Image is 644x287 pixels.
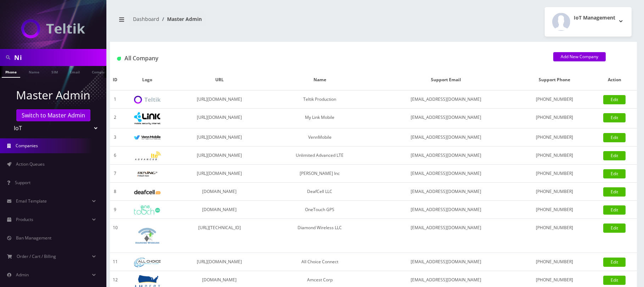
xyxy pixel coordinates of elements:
td: OneTouch GPS [265,201,375,219]
a: Edit [603,187,626,197]
th: URL [174,70,265,90]
span: Companies [16,143,38,149]
h2: IoT Management [574,15,615,21]
a: Edit [603,151,626,160]
td: [PHONE_NUMBER] [517,253,592,271]
th: ID [110,70,121,90]
td: [URL][DOMAIN_NAME] [174,147,265,165]
a: Switch to Master Admin [16,109,90,121]
span: Ban Management [16,235,51,241]
button: IoT Management [545,7,632,37]
a: Edit [603,258,626,267]
td: [EMAIL_ADDRESS][DOMAIN_NAME] [375,109,517,128]
li: Master Admin [159,15,202,23]
td: [PHONE_NUMBER] [517,219,592,253]
img: DeafCell LLC [134,190,161,194]
a: Edit [603,95,626,104]
img: Teltik Production [134,96,161,104]
span: Products [16,216,33,222]
td: [EMAIL_ADDRESS][DOMAIN_NAME] [375,90,517,109]
a: Add New Company [553,52,606,61]
a: Edit [603,169,626,178]
a: Edit [603,133,626,142]
a: Edit [603,276,626,285]
img: Diamond Wireless LLC [134,222,161,249]
img: All Company [117,57,121,61]
td: 10 [110,219,121,253]
td: 11 [110,253,121,271]
th: Logo [121,70,174,90]
td: [URL][DOMAIN_NAME] [174,109,265,128]
input: Search in Company [14,51,105,64]
img: VennMobile [134,135,161,140]
td: [PHONE_NUMBER] [517,201,592,219]
a: Email [66,66,83,77]
td: My Link Mobile [265,109,375,128]
nav: breadcrumb [115,12,368,32]
span: Email Template [16,198,47,204]
td: [URL][DOMAIN_NAME] [174,128,265,147]
td: [URL][TECHNICAL_ID] [174,219,265,253]
td: [PERSON_NAME] Inc [265,165,375,183]
td: 7 [110,165,121,183]
img: All Choice Connect [134,258,161,267]
img: IoT [21,19,85,38]
th: Support Email [375,70,517,90]
span: Order / Cart / Billing [17,253,56,259]
img: OneTouch GPS [134,205,161,215]
td: [EMAIL_ADDRESS][DOMAIN_NAME] [375,147,517,165]
span: Action Queues [16,161,45,167]
td: 2 [110,109,121,128]
td: 3 [110,128,121,147]
span: Admin [16,272,29,278]
h1: All Company [117,55,543,62]
th: Support Phone [517,70,592,90]
td: [EMAIL_ADDRESS][DOMAIN_NAME] [375,165,517,183]
a: Name [25,66,43,77]
td: 1 [110,90,121,109]
img: Unlimited Advanced LTE [134,151,161,160]
td: All Choice Connect [265,253,375,271]
td: [PHONE_NUMBER] [517,147,592,165]
span: Support [15,180,30,186]
td: 6 [110,147,121,165]
td: Unlimited Advanced LTE [265,147,375,165]
td: [DOMAIN_NAME] [174,183,265,201]
td: [EMAIL_ADDRESS][DOMAIN_NAME] [375,128,517,147]
td: [PHONE_NUMBER] [517,90,592,109]
td: [EMAIL_ADDRESS][DOMAIN_NAME] [375,183,517,201]
td: [PHONE_NUMBER] [517,109,592,128]
td: VennMobile [265,128,375,147]
td: [EMAIL_ADDRESS][DOMAIN_NAME] [375,219,517,253]
td: [URL][DOMAIN_NAME] [174,253,265,271]
a: Edit [603,205,626,215]
a: Phone [2,66,20,78]
td: [PHONE_NUMBER] [517,128,592,147]
a: SIM [48,66,61,77]
a: Company [88,66,112,77]
td: [DOMAIN_NAME] [174,201,265,219]
td: [EMAIL_ADDRESS][DOMAIN_NAME] [375,201,517,219]
td: [PHONE_NUMBER] [517,165,592,183]
td: DeafCell LLC [265,183,375,201]
a: Edit [603,113,626,122]
td: [PHONE_NUMBER] [517,183,592,201]
img: Rexing Inc [134,171,161,177]
td: [EMAIL_ADDRESS][DOMAIN_NAME] [375,253,517,271]
a: Edit [603,223,626,233]
td: [URL][DOMAIN_NAME] [174,90,265,109]
td: Diamond Wireless LLC [265,219,375,253]
td: 9 [110,201,121,219]
th: Action [592,70,637,90]
img: My Link Mobile [134,112,161,125]
a: Dashboard [133,16,159,22]
td: Teltik Production [265,90,375,109]
td: 8 [110,183,121,201]
th: Name [265,70,375,90]
td: [URL][DOMAIN_NAME] [174,165,265,183]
